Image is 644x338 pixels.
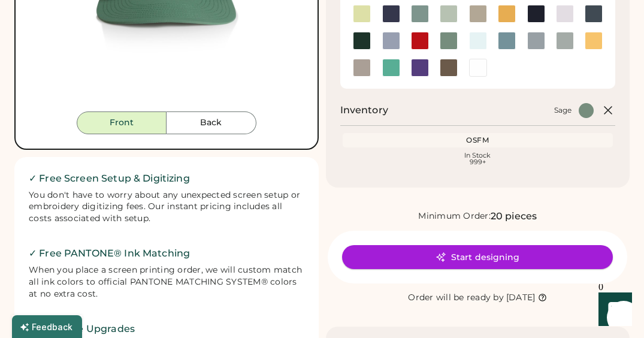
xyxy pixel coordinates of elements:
[29,322,304,336] h2: ✓ Free Size Upgrades
[29,189,304,225] div: You don't have to worry about any unexpected screen setup or embroidery digitizing fees. Our inst...
[77,111,167,134] button: Front
[167,111,256,134] button: Back
[345,135,611,145] div: OSFM
[29,246,304,261] h2: ✓ Free PANTONE® Ink Matching
[554,105,572,115] div: Sage
[345,152,611,165] div: In Stock 999+
[506,292,536,304] div: [DATE]
[491,209,537,224] div: 20 pieces
[29,264,304,300] div: When you place a screen printing order, we will custom match all ink colors to official PANTONE M...
[587,284,639,336] iframe: Front Chat
[29,171,304,186] h2: ✓ Free Screen Setup & Digitizing
[408,292,504,304] div: Order will be ready by
[342,245,613,269] button: Start designing
[418,210,491,222] div: Minimum Order:
[340,103,388,117] h2: Inventory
